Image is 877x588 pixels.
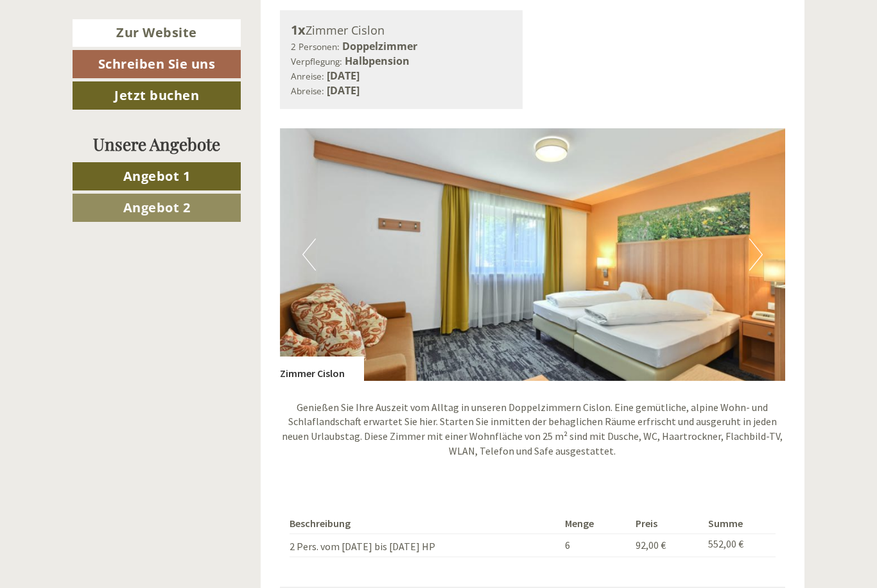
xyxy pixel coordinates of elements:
[280,400,786,458] p: Genießen Sie Ihre Auszeit vom Alltag in unseren Doppelzimmern Cislon. Eine gemütliche, alpine Woh...
[290,514,560,533] th: Beschreibung
[636,539,666,551] span: 92,00 €
[560,514,630,533] th: Menge
[291,85,324,97] small: Abreise:
[19,37,198,47] div: [GEOGRAPHIC_DATA]
[327,83,360,97] b: [DATE]
[703,533,776,557] td: 552,00 €
[19,62,198,71] small: 10:45
[749,239,763,271] button: Next
[73,81,241,110] a: Jetzt buchen
[280,128,786,381] img: image
[342,39,417,53] b: Doppelzimmer
[630,514,703,533] th: Preis
[123,167,191,185] span: Angebot 1
[123,199,191,216] span: Angebot 2
[703,514,776,533] th: Summe
[291,40,340,53] small: 2 Personen:
[302,239,316,271] button: Previous
[73,19,241,47] a: Zur Website
[417,332,506,360] button: Senden
[280,357,364,381] div: Zimmer Cislon
[345,54,410,68] b: Halbpension
[327,69,360,83] b: [DATE]
[291,21,306,38] b: 1x
[73,50,241,78] a: Schreiben Sie uns
[291,55,342,67] small: Verpflegung:
[10,35,204,74] div: Guten Tag, wie können wir Ihnen helfen?
[291,21,512,40] div: Zimmer Cislon
[291,70,324,82] small: Anreise:
[290,533,560,557] td: 2 Pers. vom [DATE] bis [DATE] HP
[223,10,284,31] div: Dienstag
[560,533,630,557] td: 6
[73,132,241,156] div: Unsere Angebote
